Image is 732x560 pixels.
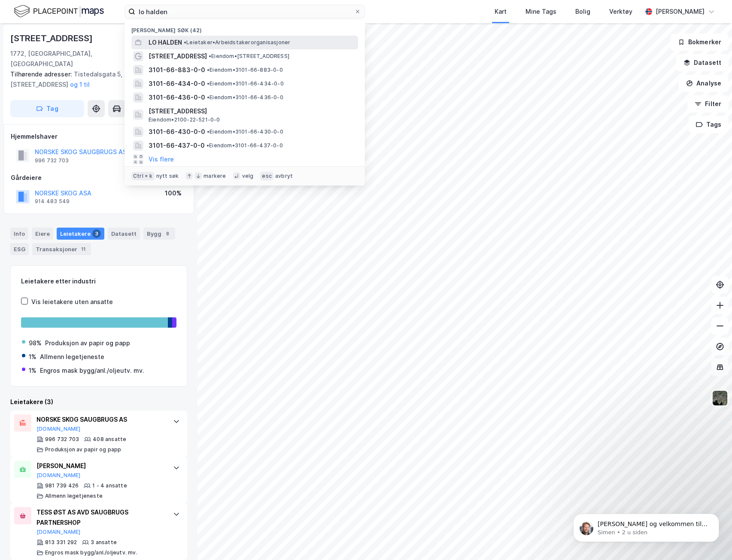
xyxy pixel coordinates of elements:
span: • [207,94,210,100]
div: Leietakere [57,228,104,240]
input: Søk på adresse, matrikkel, gårdeiere, leietakere eller personer [135,5,354,18]
button: Tags [689,116,729,133]
button: Datasett [676,54,729,71]
div: Engros mask bygg/anl./oljeutv. mv. [45,549,137,556]
span: Eiendom • 3101-66-437-0-0 [207,142,283,149]
div: 996 732 703 [35,157,69,164]
span: • [209,53,211,59]
img: logo.f888ab2527a4732fd821a326f86c7f29.svg [14,4,104,19]
button: [DOMAIN_NAME] [36,472,81,479]
span: • [207,67,210,73]
span: Eiendom • 2100-22-521-0-0 [149,116,220,123]
div: 1 - 4 ansatte [92,482,127,489]
div: 1772, [GEOGRAPHIC_DATA], [GEOGRAPHIC_DATA] [10,49,143,69]
span: 3101-66-436-0-0 [149,92,205,103]
span: • [207,128,210,135]
div: Gårdeiere [11,173,187,183]
div: 8 [163,229,172,238]
img: 9k= [712,390,728,406]
button: [DOMAIN_NAME] [36,529,81,536]
span: Eiendom • 3101-66-430-0-0 [207,128,283,135]
span: [STREET_ADDRESS] [149,106,355,116]
div: Hjemmelshaver [11,131,187,142]
div: 914 483 549 [35,198,70,205]
iframe: Intercom notifications melding [560,496,732,556]
button: [DOMAIN_NAME] [36,426,81,432]
div: Mine Tags [525,6,556,17]
div: 3 [92,229,101,238]
div: Allmenn legetjeneste [45,493,103,499]
div: Engros mask bygg/anl./oljeutv. mv. [40,365,144,376]
div: [PERSON_NAME] [36,461,164,471]
div: [PERSON_NAME] søk (42) [125,20,365,36]
div: nytt søk [156,173,179,180]
span: 3101-66-883-0-0 [149,65,205,75]
span: LO HALDEN [149,37,182,48]
div: NORSKE SKOG SAUGBRUGS AS [36,414,164,425]
span: • [184,39,186,46]
div: avbryt [275,173,293,180]
div: 1% [29,352,36,362]
span: 3101-66-434-0-0 [149,79,205,89]
div: Transaksjoner [32,243,91,255]
span: Leietaker • Arbeidstakerorganisasjoner [184,39,290,46]
div: 1% [29,365,36,376]
div: esc [260,172,273,180]
div: Verktøy [609,6,632,17]
div: Vis leietakere uten ansatte [31,297,113,307]
button: Filter [687,95,729,113]
div: Leietakere (3) [10,397,187,407]
span: Eiendom • [STREET_ADDRESS] [209,53,289,60]
div: Tistedalsgata 5, [STREET_ADDRESS] [10,69,180,90]
div: 996 732 703 [45,436,79,443]
div: Datasett [108,228,140,240]
div: Produksjon av papir og papp [45,338,130,348]
div: Eiere [32,228,53,240]
div: 100% [165,188,182,198]
span: • [207,142,209,149]
div: velg [242,173,254,180]
div: Info [10,228,28,240]
div: Kart [495,6,507,17]
button: Vis flere [149,154,174,164]
div: Ctrl + k [131,172,155,180]
div: 11 [79,245,88,253]
div: ESG [10,243,29,255]
div: 813 331 292 [45,539,77,546]
span: Tilhørende adresser: [10,70,74,78]
span: [STREET_ADDRESS] [149,51,207,61]
div: 3 ansatte [91,539,117,546]
div: Allmenn legetjeneste [40,352,104,362]
button: Bokmerker [671,33,729,51]
span: • [207,80,210,87]
span: Eiendom • 3101-66-883-0-0 [207,67,283,73]
div: markere [204,173,226,180]
div: TESS ØST AS AVD SAUGBRUGS PARTNERSHOP [36,507,164,528]
div: 981 739 426 [45,482,79,489]
div: [PERSON_NAME] [656,6,705,17]
div: [STREET_ADDRESS] [10,31,94,45]
span: 3101-66-430-0-0 [149,127,205,137]
div: Leietakere etter industri [21,276,176,286]
span: 3101-66-437-0-0 [149,140,205,151]
span: Eiendom • 3101-66-434-0-0 [207,80,284,87]
span: Eiendom • 3101-66-436-0-0 [207,94,283,101]
div: Produksjon av papir og papp [45,446,121,453]
button: Analyse [679,75,729,92]
div: Bygg [143,228,175,240]
div: 408 ansatte [93,436,126,443]
div: Bolig [575,6,590,17]
button: Tag [10,100,84,117]
div: 98% [29,338,42,348]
